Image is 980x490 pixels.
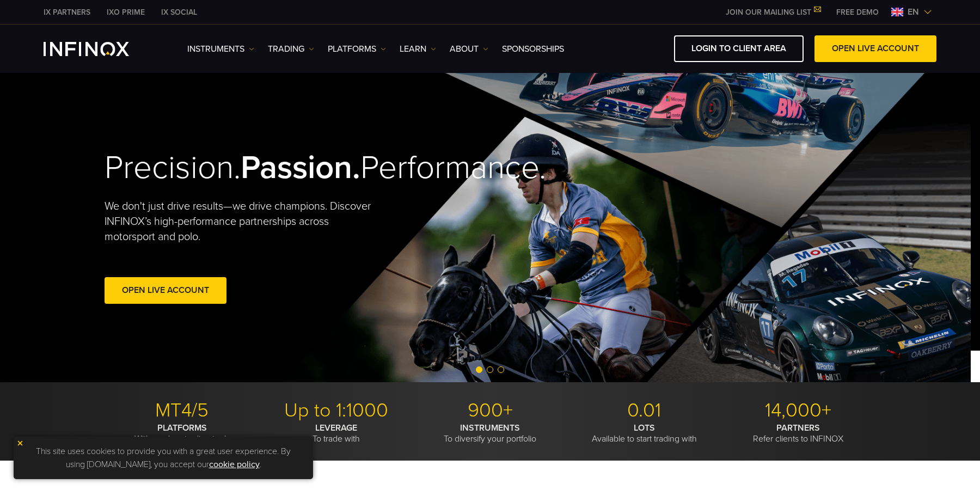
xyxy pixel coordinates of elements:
[241,148,360,187] strong: Passion.
[109,399,255,422] p: MT4/5
[571,399,717,422] p: 0.01
[16,439,24,447] img: yellow close icon
[776,422,820,433] strong: PARTNERS
[417,422,563,444] p: To diversify your portfolio
[498,366,504,373] span: Go to slide 3
[328,42,386,56] a: PLATFORMS
[634,422,655,433] strong: LOTS
[718,8,828,17] a: JOIN OUR MAILING LIST
[315,422,357,433] strong: LEVERAGE
[263,399,409,422] p: Up to 1:1000
[187,42,254,56] a: Instruments
[105,199,379,244] p: We don't just drive results—we drive champions. Discover INFINOX’s high-performance partnerships ...
[105,148,448,188] h2: Precision. Performance.
[157,422,207,433] strong: PLATFORMS
[571,422,717,444] p: Available to start trading with
[268,42,314,56] a: TRADING
[487,366,493,373] span: Go to slide 2
[725,422,871,444] p: Refer clients to INFINOX
[400,42,436,56] a: Learn
[19,442,308,474] p: This site uses cookies to provide you with a great user experience. By using [DOMAIN_NAME], you a...
[109,422,255,444] p: With modern trading tools
[725,399,871,422] p: 14,000+
[263,422,409,444] p: To trade with
[99,7,153,18] a: INFINOX
[35,7,99,18] a: INFINOX
[814,35,936,62] a: OPEN LIVE ACCOUNT
[417,399,563,422] p: 900+
[460,422,520,433] strong: INSTRUMENTS
[450,42,488,56] a: ABOUT
[44,42,155,56] a: INFINOX Logo
[502,42,564,56] a: SPONSORSHIPS
[903,5,923,19] span: en
[828,7,887,18] a: INFINOX MENU
[153,7,205,18] a: INFINOX
[209,459,260,470] a: cookie policy
[105,277,226,304] a: Open Live Account
[674,35,804,62] a: LOGIN TO CLIENT AREA
[476,366,482,373] span: Go to slide 1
